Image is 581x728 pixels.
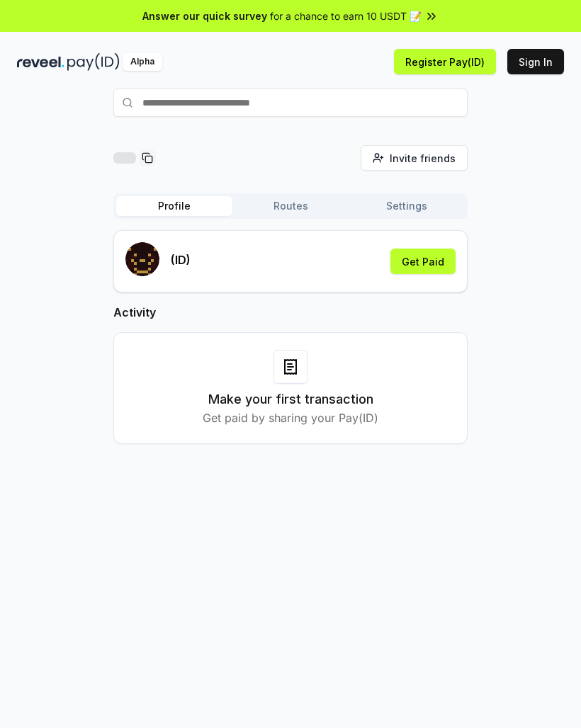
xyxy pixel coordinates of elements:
[208,389,373,409] h3: Make your first transaction
[116,196,232,216] button: Profile
[507,49,564,74] button: Sign In
[203,409,378,426] p: Get paid by sharing your Pay(ID)
[349,196,465,216] button: Settings
[394,49,496,74] button: Register Pay(ID)
[232,196,349,216] button: Routes
[17,53,64,71] img: reveel_dark
[270,8,422,23] span: for a chance to earn 10 USDT 📝
[123,53,162,71] div: Alpha
[171,251,191,268] p: (ID)
[390,151,456,166] span: Invite friends
[142,8,267,23] span: Answer our quick survey
[67,53,120,71] img: pay_id
[390,249,456,274] button: Get Paid
[113,304,468,321] h2: Activity
[361,145,468,171] button: Invite friends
